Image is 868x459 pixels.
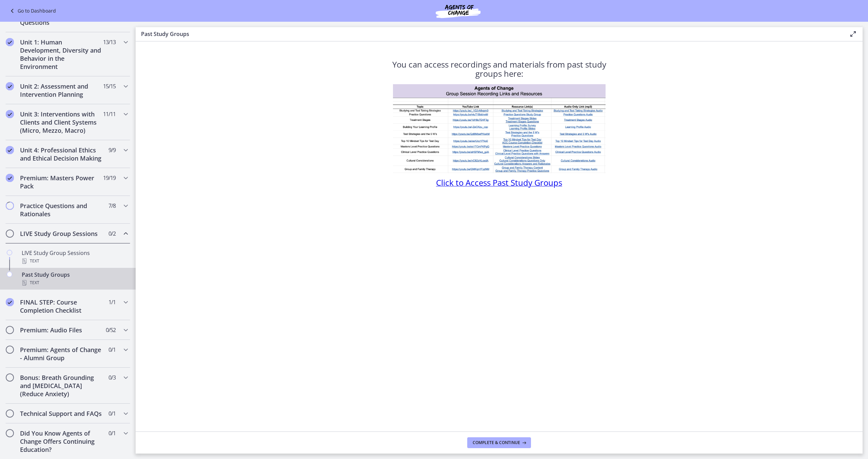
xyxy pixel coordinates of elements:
span: 19 / 19 [103,174,116,182]
div: Text [22,279,127,287]
i: Completed [6,174,14,182]
h2: Premium: Audio Files [20,326,103,334]
h2: LIVE Study Group Sessions [20,229,103,238]
i: Completed [6,146,14,154]
h2: Technical Support and FAQs [20,409,103,418]
span: 1 / 1 [108,298,116,306]
h2: Unit 3: Interventions with Clients and Client Systems (Micro, Mezzo, Macro) [20,110,103,134]
span: 7 / 8 [108,202,116,210]
span: Click to Access Past Study Groups [436,177,562,188]
a: Go to Dashboard [8,7,56,15]
span: 0 / 3 [108,373,116,382]
div: Text [22,257,127,265]
img: 1734296146716.jpeg [393,84,606,173]
span: 13 / 13 [103,38,116,46]
i: Completed [6,110,14,118]
h2: Premium: Agents of Change - Alumni Group [20,346,103,362]
span: 9 / 9 [108,146,116,154]
span: 0 / 52 [106,326,116,334]
i: Completed [6,38,14,46]
img: Agents of Change Social Work Test Prep [417,3,499,19]
h3: Past Study Groups [141,30,838,38]
span: 11 / 11 [103,110,116,118]
h2: Premium: Masters Power Pack [20,174,103,190]
span: 0 / 1 [108,346,116,354]
i: Completed [6,298,14,306]
i: Completed [6,82,14,90]
h2: Did You Know Agents of Change Offers Continuing Education? [20,429,103,454]
span: 0 / 2 [108,229,116,238]
h2: Unit 1: Human Development, Diversity and Behavior in the Environment [20,38,103,71]
h2: Unit 4: Professional Ethics and Ethical Decision Making [20,146,103,162]
button: Complete & continue [467,437,531,448]
span: You can access recordings and materials from past study groups here: [392,59,606,79]
h2: FINAL STEP: Course Completion Checklist [20,298,103,314]
h2: Unit 2: Assessment and Intervention Planning [20,82,103,98]
h2: Bonus: Breath Grounding and [MEDICAL_DATA] (Reduce Anxiety) [20,373,103,398]
span: 0 / 1 [108,429,116,437]
span: 15 / 15 [103,82,116,90]
h2: Practice Questions and Rationales [20,202,103,218]
div: LIVE Study Group Sessions [22,249,127,265]
div: Past Study Groups [22,271,127,287]
span: 0 / 1 [108,409,116,418]
span: Complete & continue [473,440,520,445]
a: Click to Access Past Study Groups [436,180,562,187]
